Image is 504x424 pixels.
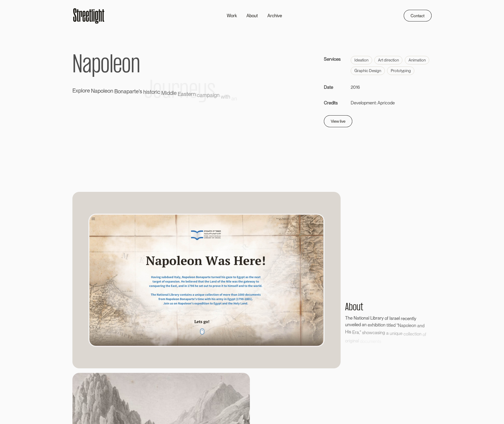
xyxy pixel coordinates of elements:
a: Contact [404,10,432,21]
span: t [378,339,379,345]
span: a [210,91,213,99]
span: l [390,323,391,328]
span: u [357,302,360,313]
div: Work [227,12,237,19]
span: N [398,323,401,329]
span: e [174,89,177,97]
a: Work [222,11,242,20]
span: d [422,323,424,329]
span: e [136,87,139,95]
span: o [122,54,131,78]
span: " [397,323,398,329]
span: n [364,322,367,328]
span: g [350,338,353,344]
span: l [110,54,113,78]
span: a [95,87,98,95]
span: t [389,323,390,328]
span: i [156,88,157,96]
span: p [127,87,129,95]
span: n [419,332,422,337]
span: y [381,316,384,321]
span: l [409,332,410,337]
span: e [113,54,122,78]
span: s [379,339,381,345]
span: t [226,93,227,101]
span: d [393,323,396,328]
a: Archive [263,11,287,20]
span: o [362,339,365,345]
span: r [380,316,381,321]
div: Prototyping [387,67,414,75]
div: Art direction [374,56,402,64]
span: o [423,332,425,338]
span: a [377,316,380,321]
span: o [118,87,121,95]
span: f [387,316,388,321]
span: c [403,332,406,337]
div: About [246,12,258,19]
span: a [394,316,397,322]
span: p [92,54,101,78]
span: r [393,316,394,322]
span: o [101,87,103,95]
span: q [395,331,398,337]
span: a [181,90,184,98]
span: o [411,323,414,329]
span: o [153,79,162,104]
span: e [407,316,410,322]
span: e [356,322,358,328]
span: E [352,330,355,335]
span: o [406,323,408,329]
span: d [170,89,173,97]
span: u [398,331,400,337]
span: l [413,316,414,322]
span: e [402,316,405,322]
span: l [358,338,359,344]
span: e [391,323,393,328]
span: N [72,54,82,78]
span: t [186,90,188,98]
span: l [103,87,105,95]
span: o [82,87,85,95]
span: a [82,54,92,78]
span: u [345,322,347,328]
span: e [400,331,402,337]
span: , [359,330,360,335]
span: n [131,54,140,78]
span: g [383,330,385,336]
span: l [368,315,369,321]
span: s [147,88,150,96]
span: h [227,93,230,101]
span: i [375,323,375,328]
span: n [353,338,356,344]
span: i [360,315,361,321]
span: ' [139,87,140,95]
span: r [376,316,377,321]
span: c [372,330,375,336]
div: Graphic Design [351,67,385,75]
span: s [184,90,186,98]
span: o [361,315,364,321]
span: i [225,93,226,101]
span: o [345,338,347,344]
strong: Credits [324,100,338,105]
span: i [354,322,355,328]
span: l [173,89,174,97]
span: E [72,87,76,95]
span: c [412,332,415,337]
span: i [379,330,380,336]
span: n [193,90,196,98]
span: J [144,79,153,104]
span: i [348,329,349,335]
span: y [414,316,416,322]
span: e [410,332,412,337]
span: n [420,323,422,329]
span: n [347,322,350,328]
span: n [217,91,220,99]
span: n [364,315,366,321]
span: u [390,331,392,337]
span: n [380,330,383,336]
span: o [385,316,387,321]
span: r [85,87,87,95]
span: n [375,339,378,345]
